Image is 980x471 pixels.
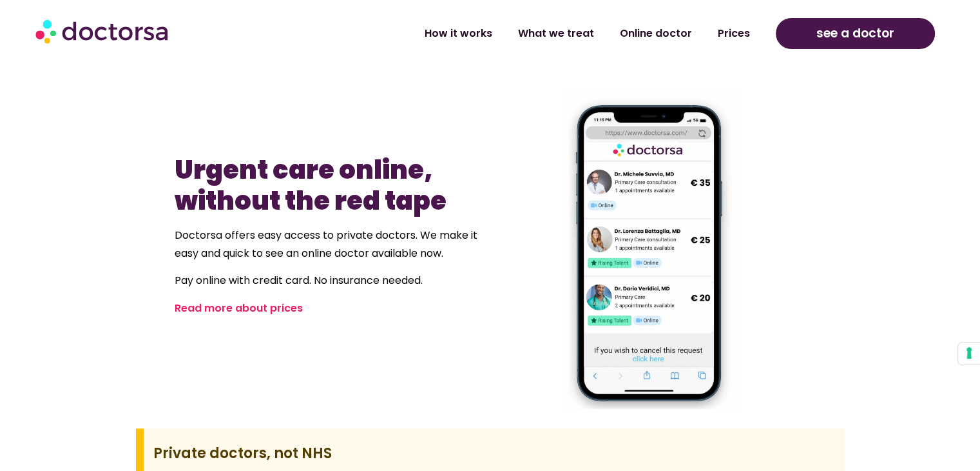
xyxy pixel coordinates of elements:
[816,23,894,44] span: see a doctor
[175,226,484,263] p: Doctorsa offers easy access to private doctors. We make it easy and quick to see an online doctor...
[776,18,935,49] a: see a doctor
[175,301,303,316] a: Read more about prices
[412,19,505,48] a: How it works
[175,272,484,290] p: Pay online with credit card. No insurance needed.
[505,19,607,48] a: What we treat
[175,152,447,219] b: Urgent care online, without the red tape
[705,19,763,48] a: Prices
[258,19,763,48] nav: Menu
[607,19,705,48] a: Online doctor
[958,343,980,365] button: Your consent preferences for tracking technologies
[153,438,835,468] span: Private doctors, not NHS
